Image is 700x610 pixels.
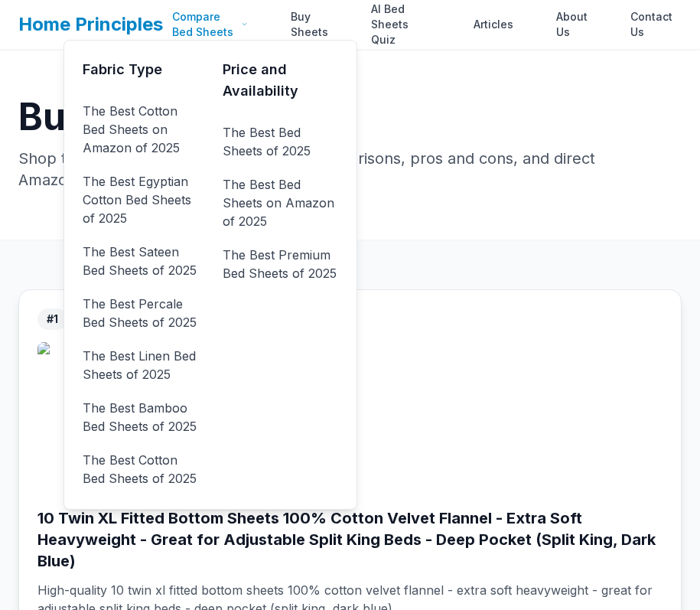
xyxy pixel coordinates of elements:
[18,99,682,135] h1: Buy Bed Sheets
[223,120,338,163] a: The Best Bed Sheets of 2025
[37,308,67,330] span: #1
[83,396,198,439] a: The Best Bamboo Bed Sheets of 2025
[37,342,663,489] img: 10 Twin XL Fitted Bottom Sheets 100% Cotton Velvet Flannel - Extra Soft Heavyweight - Great for A...
[18,13,163,35] a: Home Principles
[83,59,198,80] h3: Fabric Type
[362,9,440,40] a: AI Bed Sheets Quiz
[163,9,257,40] div: Compare Bed Sheets
[83,344,198,387] a: The Best Linen Bed Sheets of 2025
[83,448,198,491] a: The Best Cotton Bed Sheets of 2025
[223,243,338,285] a: The Best Premium Bed Sheets of 2025
[18,148,606,191] p: Shop the best bed sheets with detailed comparisons, pros and cons, and direct Amazon links.
[37,507,663,572] h3: 10 Twin XL Fitted Bottom Sheets 100% Cotton Velvet Flannel - Extra Soft Heavyweight - Great for A...
[83,292,198,334] a: The Best Percale Bed Sheets of 2025
[83,99,198,160] a: The Best Cotton Bed Sheets on Amazon of 2025
[83,240,198,282] a: The Best Sateen Bed Sheets of 2025
[547,9,597,40] a: About Us
[223,59,338,102] h3: Price and Availability
[282,9,337,40] a: Buy Sheets
[223,172,338,233] a: The Best Bed Sheets on Amazon of 2025
[621,9,682,40] a: Contact Us
[83,169,198,230] a: The Best Egyptian Cotton Bed Sheets of 2025
[464,9,523,40] a: Articles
